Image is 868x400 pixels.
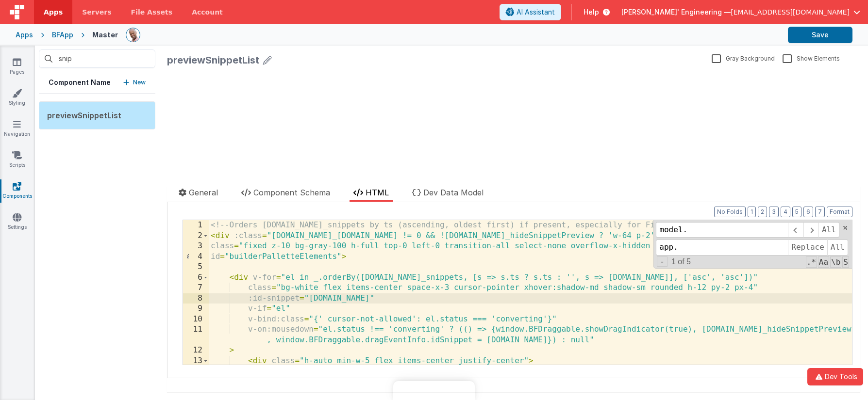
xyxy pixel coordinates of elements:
button: 3 [769,207,779,217]
span: AI Assistant [517,7,555,17]
span: CaseSensitive Search [818,256,829,268]
span: Apps [44,7,63,17]
button: AI Assistant [500,4,561,20]
input: Replace with [656,240,788,255]
p: New [133,78,146,87]
div: previewSnippetList [167,53,259,67]
span: Servers [82,7,111,17]
div: 8 [183,293,209,304]
button: Save [788,27,852,43]
span: Whole Word Search [830,256,841,268]
span: Alt-Enter [818,222,839,238]
span: Toggel Replace mode [657,256,668,267]
button: No Folds [714,207,746,217]
label: Show Elements [783,53,840,63]
button: [PERSON_NAME]' Engineering — [EMAIL_ADDRESS][DOMAIN_NAME] [621,7,860,17]
button: 2 [758,207,767,217]
div: Master [92,30,118,40]
div: 12 [183,345,209,356]
span: HTML [366,188,389,197]
input: Search components [39,49,155,68]
div: 9 [183,304,209,314]
span: previewSnippetList [47,111,121,120]
div: Apps [16,30,33,40]
div: 7 [183,283,209,293]
div: 10 [183,314,209,325]
div: 3 [183,241,209,252]
button: 7 [815,207,825,217]
button: Dev Tools [807,368,863,385]
div: 1 [183,220,209,231]
span: Help [584,7,599,17]
span: 1 of 5 [668,257,695,266]
button: New [123,78,146,87]
button: 1 [748,207,756,217]
span: Search In Selection [842,256,849,268]
span: [EMAIL_ADDRESS][DOMAIN_NAME] [731,7,850,17]
div: 6 [183,272,209,283]
span: General [189,188,218,197]
div: 13 [183,356,209,367]
span: RegExp Search [806,256,817,268]
button: 5 [792,207,801,217]
input: Search for [656,222,788,238]
div: 11 [183,324,209,345]
button: Format [827,207,852,217]
span: All [827,240,848,255]
button: 4 [781,207,790,217]
span: Dev Data Model [423,188,484,197]
h5: Component Name [49,78,111,87]
div: 4 [183,252,209,262]
div: 2 [183,231,209,241]
span: File Assets [131,7,173,17]
span: Component Schema [253,188,330,197]
button: 6 [803,207,813,217]
span: [PERSON_NAME]' Engineering — [621,7,731,17]
span: Replace [788,240,827,255]
div: BFApp [52,30,73,40]
div: 5 [183,262,209,272]
img: 11ac31fe5dc3d0eff3fbbbf7b26fa6e1 [126,28,140,42]
label: Gray Background [712,53,775,63]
